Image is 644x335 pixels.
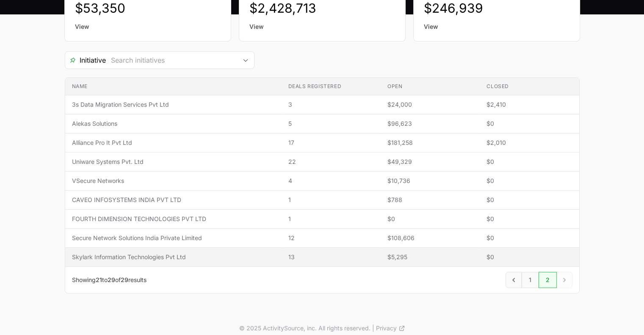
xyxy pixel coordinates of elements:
span: 13 [288,253,374,261]
span: Alekas Solutions [72,119,275,128]
span: $0 [486,234,572,242]
span: 22 [288,158,374,166]
span: 17 [288,138,374,147]
span: $108,606 [387,234,473,242]
span: Alliance Pro It Pvt Ltd [72,138,275,147]
span: $10,736 [387,177,473,185]
span: $24,000 [387,100,473,109]
span: VSecure Networks [72,177,275,185]
dd: $246,939 [424,0,569,16]
span: $2,010 [486,138,572,147]
span: $0 [486,196,572,204]
th: Deals registered [282,78,381,95]
span: 3 [288,100,374,109]
span: | [372,324,374,332]
p: Showing to of results [72,276,146,284]
span: 1 [288,215,374,223]
span: FOURTH DIMENSION TECHNOLOGIES PVT LTD [72,215,275,223]
span: $0 [486,215,572,223]
span: $0 [387,215,473,223]
span: 21 [96,276,102,283]
th: Closed [480,78,579,95]
input: Search initiatives [106,52,237,69]
span: $49,329 [387,158,473,166]
span: Secure Network Solutions India Private Limited [72,234,275,242]
th: Open [381,78,480,95]
dd: $53,350 [75,0,221,16]
span: 4 [288,177,374,185]
a: View [75,22,221,31]
a: Previous [506,272,522,288]
span: $181,258 [387,138,473,147]
span: $2,410 [486,100,572,109]
span: $5,295 [387,253,473,261]
span: $96,623 [387,119,473,128]
span: Skylark Information Technologies Pvt Ltd [72,253,275,261]
span: $0 [486,119,572,128]
span: 12 [288,234,374,242]
a: View [249,22,395,31]
a: 1 [522,272,539,288]
a: 2 [539,272,557,288]
span: 29 [121,276,128,283]
dd: $2,428,713 [249,0,395,16]
span: $0 [486,177,572,185]
span: Uniware Systems Pvt. Ltd [72,158,275,166]
span: $0 [486,253,572,261]
p: © 2025 ActivitySource, inc. All rights reserved. [239,324,370,332]
th: Name [65,78,282,95]
span: 5 [288,119,374,128]
span: 29 [108,276,115,283]
span: $0 [486,158,572,166]
span: 1 [288,196,374,204]
span: 3s Data Migration Services Pvt Ltd [72,100,275,109]
a: View [424,22,569,31]
span: $788 [387,196,473,204]
span: Initiative [65,55,106,65]
a: Privacy [376,324,405,332]
div: Open [237,52,254,69]
span: CAVEO INFOSYSTEMS INDIA PVT LTD [72,196,275,204]
section: Deals Filters [65,51,580,293]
